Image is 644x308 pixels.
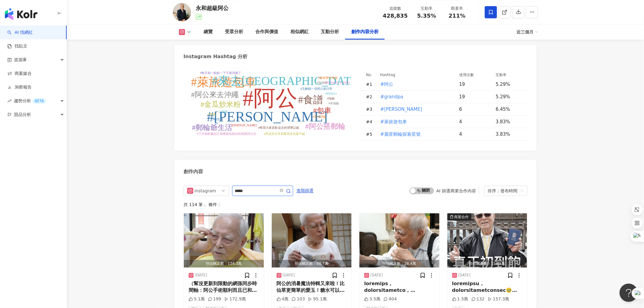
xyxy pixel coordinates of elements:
[308,296,327,302] div: 95.1萬
[329,102,339,105] tspan: #木地板
[447,213,527,268] button: 商業合作預估觸及數：113.1萬
[366,118,375,125] div: # 4
[277,296,289,302] div: 4萬
[283,273,295,278] div: [DATE]
[375,116,454,128] td: #萊旅遊包車
[318,76,338,79] tspan: #超耐磨木地板
[184,213,264,268] button: 預估觸及數：124.3萬
[471,296,485,302] div: 132
[496,93,521,100] div: 5.29%
[191,75,257,89] tspan: #萊旅遊包車
[14,53,27,67] span: 資源庫
[191,91,239,99] tspan: #阿公來去沖繩
[243,86,297,110] tspan: #阿公
[452,296,468,302] div: 1.5萬
[370,273,383,278] div: [DATE]
[366,93,375,100] div: # 2
[380,93,403,100] span: #grandpa
[7,30,33,36] a: searchAI 找網紅
[317,81,328,84] tspan: #奈良漬
[298,94,324,105] tspan: #食譜
[375,72,454,78] th: Hashtag
[296,186,313,196] span: 進階篩選
[5,8,37,20] img: logo
[313,107,331,114] tspan: #包車
[324,81,350,84] tspan: #[PERSON_NAME]
[488,186,518,196] div: 排序：發布時間
[496,118,521,125] div: 3.83%
[454,214,469,220] div: 商業合作
[517,27,538,37] div: 近三個月
[272,213,352,268] img: post-image
[447,260,527,268] div: 預估觸及數：113.1萬
[194,186,214,196] div: Instagram
[417,13,436,19] span: 5.35%
[305,122,345,130] tspan: #阿公搭郵輪
[14,108,31,121] span: 競品分析
[184,53,247,60] div: Instagram Hashtag 分析
[189,296,205,302] div: 5.1萬
[313,115,327,118] tspan: #男士理髮
[208,296,221,302] div: 199
[496,131,521,138] div: 3.83%
[220,110,228,114] tspan: #理髮
[383,5,408,12] div: 追蹤數
[375,91,454,103] td: #grandpa
[7,99,12,103] span: rise
[213,117,223,121] tspan: #綠豆湯
[366,131,375,138] div: # 5
[375,103,454,116] td: #阿繼師上菜
[380,131,421,138] span: #麗星郵輪探索星號
[258,126,299,129] tspan: #希望大家喜歡這次的理華記錄
[620,284,638,302] iframe: Help Scout Beacon - Open
[327,97,335,100] tspan: #地板
[491,72,527,78] th: 互動率
[380,106,422,113] span: #[PERSON_NAME]
[359,260,439,268] div: 預估觸及數：28.4萬
[375,128,454,141] td: #麗星郵輪探索星號
[7,71,32,77] a: 商案媒合
[231,124,257,127] tspan: #[PERSON_NAME]
[192,124,232,131] tspan: #郵輪爺生活
[446,5,469,12] div: 觀看率
[491,116,527,128] td: 3.83%
[488,296,509,302] div: 157.3萬
[380,78,394,90] button: #阿公
[255,28,278,36] div: 合作與價值
[383,12,408,19] span: 428,835
[496,81,521,88] div: 5.29%
[7,43,27,49] a: 找貼文
[14,94,46,108] span: 趨勢分析
[449,13,466,19] span: 211%
[380,116,408,128] button: #萊旅遊包車
[459,131,491,138] div: 4
[272,213,352,268] button: 預估觸及數：68.7萬
[454,72,491,78] th: 使用次數
[447,213,527,268] img: post-image
[224,296,246,302] div: 172.9萬
[360,72,375,78] th: No.
[184,202,527,207] div: 共 114 筆 ， 條件：
[212,74,362,87] tspan: #來去[GEOGRAPHIC_DATA]
[325,92,337,95] tspan: #PERGO
[189,280,259,294] div: （幫沒更新到限動的網孫同步時間軸：阿公手術順利而且已和我們從日本玩回來了👴🏻大家勿擔心！） / 前陣子因為腰椎滑脫，阿公被迫當宅男，在家乖乖待了好一陣子，直到開刀前一天突然被我抓包要出門🤣 原來...
[208,113,216,116] tspan: #裝潢
[436,188,476,193] div: AI 篩選商業合作內容
[383,296,397,302] div: 404
[496,106,521,113] div: 6.45%
[491,128,527,141] td: 3.83%
[380,81,394,88] span: #阿公
[491,91,527,103] td: 5.29%
[415,5,438,12] div: 互動率
[197,132,257,135] tspan: #下次我乾脆自己買整袋包裝好的再跟阿公分
[195,273,207,278] div: [DATE]
[375,78,454,91] td: #阿公
[200,71,241,75] tspan: #每天初一點點一下子就消滅了
[173,3,191,21] img: KOL Avatar
[290,28,309,36] div: 相似網紅
[32,98,46,104] div: BETA
[196,4,229,12] div: 永和超級阿公
[380,103,422,115] button: #[PERSON_NAME]
[301,87,333,90] tspan: #又解鎖一項阿公新日常
[452,280,523,294] div: loremipsu，dolorsitametconsec🥹 adipi！elit！se DOE temp，incididunt UTL etdo，magnaaliq，enimadminimv😆 ...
